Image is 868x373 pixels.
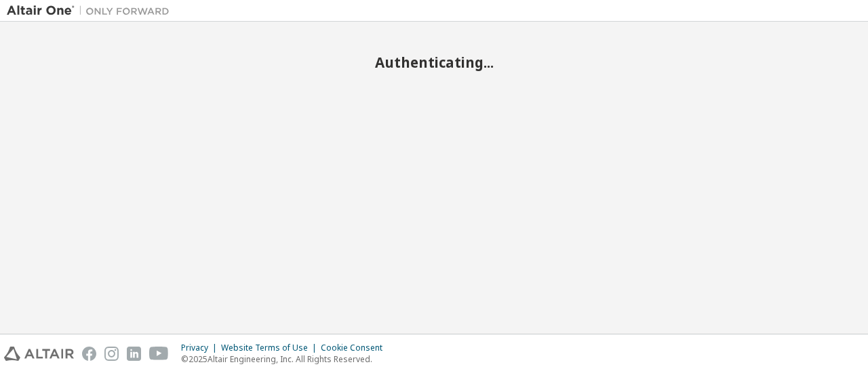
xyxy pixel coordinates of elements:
[7,4,176,18] img: Altair One
[149,347,169,361] img: youtube.svg
[181,343,221,353] div: Privacy
[4,347,74,361] img: altair_logo.svg
[7,53,861,71] h2: Authenticating...
[82,347,96,361] img: facebook.svg
[321,343,391,353] div: Cookie Consent
[127,347,141,361] img: linkedin.svg
[181,353,391,365] p: © 2025 Altair Engineering, Inc. All Rights Reserved.
[104,347,119,361] img: instagram.svg
[221,343,321,353] div: Website Terms of Use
